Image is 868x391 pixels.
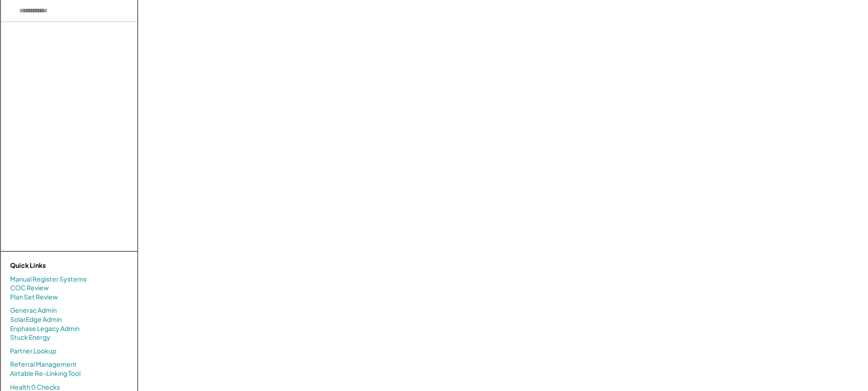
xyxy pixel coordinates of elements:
[10,283,49,293] a: COC Review
[10,306,57,315] a: Generac Admin
[10,324,80,333] a: Enphase Legacy Admin
[10,315,62,324] a: SolarEdge Admin
[10,347,56,356] a: Partner Lookup
[10,261,102,270] div: Quick Links
[10,360,77,369] a: Referral Management
[10,369,81,378] a: Airtable Re-Linking Tool
[10,275,86,284] a: Manual Register Systems
[10,293,58,302] a: Plan Set Review
[10,333,50,342] a: Stuck Energy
